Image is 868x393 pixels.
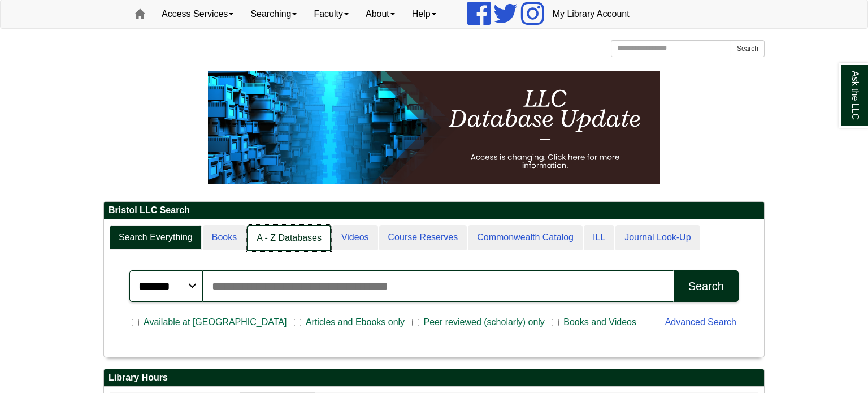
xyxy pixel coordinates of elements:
[132,318,139,328] input: Available at [GEOGRAPHIC_DATA]
[104,369,764,387] h2: Library Hours
[301,316,409,329] span: Articles and Ebooks only
[294,318,301,328] input: Articles and Ebooks only
[412,318,419,328] input: Peer reviewed (scholarly) only
[104,202,764,219] h2: Bristol LLC Search
[379,225,467,251] a: Course Reserves
[615,225,700,251] a: Journal Look-Up
[139,316,291,329] span: Available at [GEOGRAPHIC_DATA]
[208,71,660,184] img: HTML tutorial
[552,318,559,328] input: Books and Videos
[559,316,641,329] span: Books and Videos
[247,225,331,252] a: A - Z Databases
[584,225,614,251] a: ILL
[688,280,724,293] div: Search
[665,317,736,327] a: Advanced Search
[674,270,739,302] button: Search
[110,225,202,251] a: Search Everything
[419,316,549,329] span: Peer reviewed (scholarly) only
[468,225,583,251] a: Commonwealth Catalog
[731,40,765,57] button: Search
[203,225,246,251] a: Books
[332,225,378,251] a: Videos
